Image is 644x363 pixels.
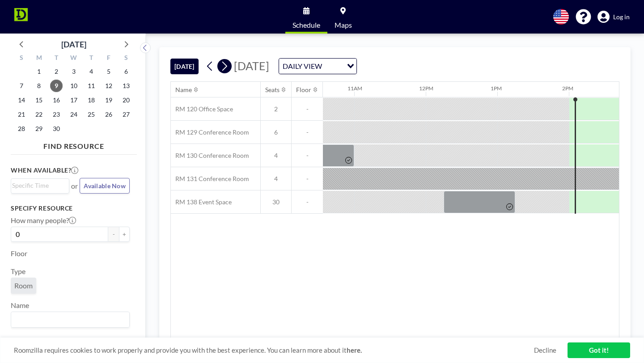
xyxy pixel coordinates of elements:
[33,80,45,92] span: Monday, September 8, 2025
[171,175,249,183] span: RM 131 Conference Room
[265,86,280,94] div: Seats
[14,346,534,355] span: Roomzilla requires cookies to work properly and provide you with the best experience. You can lea...
[120,94,132,106] span: Saturday, September 20, 2025
[15,108,28,121] span: Sunday, September 21, 2025
[120,108,132,121] span: Saturday, September 27, 2025
[562,85,573,92] div: 2PM
[50,108,63,121] span: Tuesday, September 23, 2025
[12,181,64,190] input: Search for option
[261,128,291,136] span: 6
[613,13,630,21] span: Log in
[419,85,433,92] div: 12PM
[100,53,117,64] div: F
[170,59,199,74] button: [DATE]
[335,21,352,29] span: Maps
[292,105,323,113] span: -
[347,85,362,92] div: 11AM
[261,198,291,206] span: 30
[120,80,132,92] span: Saturday, September 13, 2025
[11,179,69,192] div: Search for option
[102,65,115,78] span: Friday, September 5, 2025
[117,53,135,64] div: S
[50,80,63,92] span: Tuesday, September 9, 2025
[33,65,45,78] span: Monday, September 1, 2025
[171,128,249,136] span: RM 129 Conference Room
[292,198,323,206] span: -
[68,80,80,92] span: Wednesday, September 10, 2025
[281,60,324,72] span: DAILY VIEW
[80,178,130,194] button: Available Now
[296,86,311,94] div: Floor
[534,346,556,355] a: Decline
[33,94,45,106] span: Monday, September 15, 2025
[292,152,323,160] span: -
[292,21,320,29] span: Schedule
[597,11,630,23] a: Log in
[108,227,119,242] button: -
[12,314,124,325] input: Search for option
[102,80,115,92] span: Friday, September 12, 2025
[71,181,78,190] span: or
[120,65,132,78] span: Saturday, September 6, 2025
[15,94,28,106] span: Sunday, September 14, 2025
[171,198,232,206] span: RM 138 Event Space
[48,53,65,64] div: T
[261,105,291,113] span: 2
[261,175,291,183] span: 4
[33,108,45,121] span: Monday, September 22, 2025
[61,38,86,51] div: [DATE]
[68,94,80,106] span: Wednesday, September 17, 2025
[102,108,115,121] span: Friday, September 26, 2025
[85,94,97,106] span: Thursday, September 18, 2025
[325,60,342,72] input: Search for option
[13,53,30,64] div: S
[11,138,137,151] h4: FIND RESOURCE
[11,301,29,310] label: Name
[11,249,27,258] label: Floor
[50,122,63,135] span: Tuesday, September 30, 2025
[347,346,362,354] a: here.
[68,65,80,78] span: Wednesday, September 3, 2025
[292,128,323,136] span: -
[171,152,249,160] span: RM 130 Conference Room
[65,53,83,64] div: W
[85,80,97,92] span: Thursday, September 11, 2025
[234,59,269,72] span: [DATE]
[119,227,130,242] button: +
[85,108,97,121] span: Thursday, September 25, 2025
[175,86,192,94] div: Name
[82,53,100,64] div: T
[171,105,233,113] span: RM 120 Office Space
[85,65,97,78] span: Thursday, September 4, 2025
[491,85,502,92] div: 1PM
[292,175,323,183] span: -
[84,182,126,190] span: Available Now
[15,122,28,135] span: Sunday, September 28, 2025
[14,8,28,26] img: organization-logo
[14,281,33,290] span: Room
[11,204,130,212] h3: Specify resource
[30,53,48,64] div: M
[15,80,28,92] span: Sunday, September 7, 2025
[33,122,45,135] span: Monday, September 29, 2025
[102,94,115,106] span: Friday, September 19, 2025
[11,267,25,276] label: Type
[11,312,129,327] div: Search for option
[568,342,630,358] a: Got it!
[68,108,80,121] span: Wednesday, September 24, 2025
[50,94,63,106] span: Tuesday, September 16, 2025
[261,152,291,160] span: 4
[11,216,76,225] label: How many people?
[279,59,356,74] div: Search for option
[50,65,63,78] span: Tuesday, September 2, 2025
